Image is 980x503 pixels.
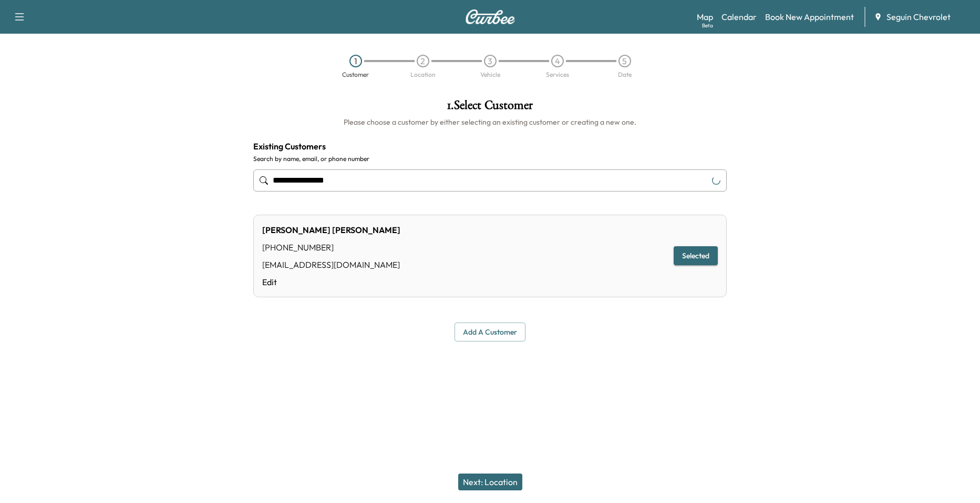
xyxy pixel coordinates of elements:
[697,11,713,23] a: MapBeta
[410,72,436,78] div: Location
[458,474,522,490] button: Next: Location
[765,11,854,23] a: Book New Appointment
[551,55,564,67] div: 4
[417,55,429,67] div: 2
[342,72,369,78] div: Customer
[484,55,497,67] div: 3
[618,72,632,78] div: Date
[546,72,569,78] div: Services
[721,11,757,23] a: Calendar
[253,155,727,163] label: Search by name, email, or phone number
[262,224,400,236] div: [PERSON_NAME] [PERSON_NAME]
[886,11,951,23] span: Seguin Chevrolet
[253,99,727,117] h1: 1 . Select Customer
[455,323,525,342] button: Add a customer
[674,246,718,266] button: Selected
[253,140,727,153] h4: Existing Customers
[465,9,515,24] img: Curbee Logo
[262,276,400,288] a: Edit
[262,241,400,254] div: [PHONE_NUMBER]
[480,72,500,78] div: Vehicle
[253,117,727,127] h6: Please choose a customer by either selecting an existing customer or creating a new one.
[702,22,713,29] div: Beta
[262,258,400,271] div: [EMAIL_ADDRESS][DOMAIN_NAME]
[618,55,631,67] div: 5
[349,55,362,67] div: 1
